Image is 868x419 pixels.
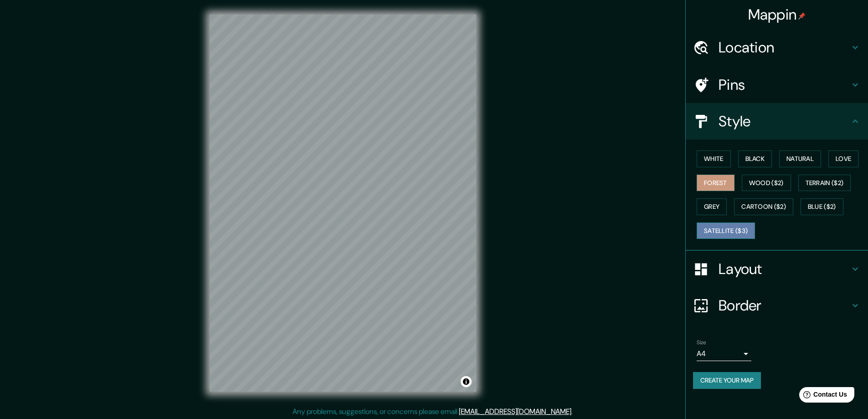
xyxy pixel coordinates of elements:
button: Blue ($2) [801,198,843,215]
h4: Pins [719,76,850,94]
div: . [573,406,574,417]
p: Any problems, suggestions, or concerns please email . [293,406,573,417]
label: Size [697,339,706,347]
h4: Layout [719,260,850,278]
button: Natural [779,150,821,167]
button: Cartoon ($2) [734,198,793,215]
h4: Mappin [748,5,806,24]
h4: Location [719,38,850,57]
a: [EMAIL_ADDRESS][DOMAIN_NAME] [459,407,571,416]
div: A4 [697,347,751,361]
div: Location [686,29,868,66]
button: Love [828,150,858,167]
button: Grey [697,198,727,215]
button: Create your map [693,372,761,389]
iframe: Help widget launcher [787,383,858,409]
button: Satellite ($3) [697,222,755,239]
button: Terrain ($2) [798,175,851,191]
div: Layout [686,251,868,287]
button: Wood ($2) [742,175,791,191]
button: White [697,150,731,167]
div: Pins [686,67,868,103]
div: Style [686,103,868,140]
h4: Style [719,112,850,130]
div: . [574,406,576,417]
img: pin-icon.png [798,12,806,20]
div: Border [686,287,868,324]
button: Black [738,150,772,167]
canvas: Map [210,15,476,392]
button: Toggle attribution [461,376,472,387]
h4: Border [719,296,850,315]
button: Forest [697,175,734,191]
